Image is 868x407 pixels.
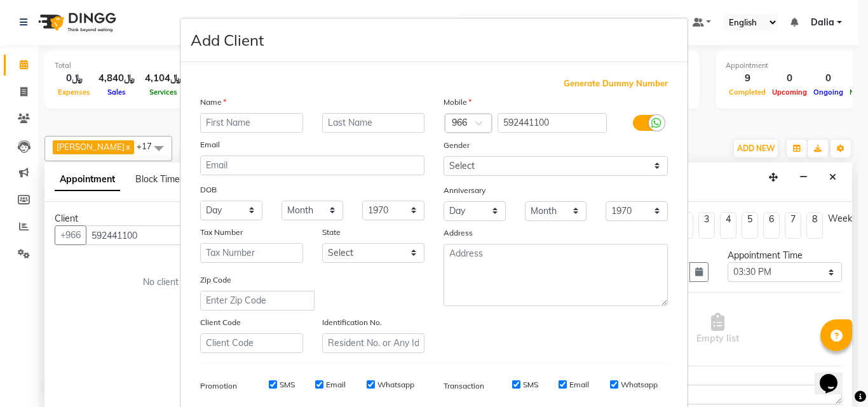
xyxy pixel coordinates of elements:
input: Enter Zip Code [200,291,315,310]
label: DOB [200,184,217,196]
input: Client Code [200,333,303,353]
input: Last Name [322,113,425,133]
label: Address [444,227,473,239]
label: Transaction [444,380,484,392]
label: Email [200,139,220,150]
label: Zip Code [200,274,231,286]
label: Name [200,97,226,108]
label: Tax Number [200,227,243,238]
label: Whatsapp [621,379,658,390]
label: Mobile [444,97,471,108]
label: State [322,227,341,238]
label: SMS [280,379,295,390]
input: Email [200,156,424,175]
label: Anniversary [444,185,485,196]
input: Mobile [498,113,607,133]
input: Tax Number [200,243,303,263]
label: SMS [523,379,538,390]
label: Email [569,379,589,390]
label: Identification No. [322,317,382,328]
h4: Add Client [191,29,264,51]
label: Gender [444,140,470,151]
label: Promotion [200,380,237,392]
label: Email [326,379,346,390]
label: Whatsapp [377,379,414,390]
span: Generate Dummy Number [564,77,668,90]
label: Client Code [200,317,241,328]
input: First Name [200,113,303,133]
input: Resident No. or Any Id [322,333,425,353]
